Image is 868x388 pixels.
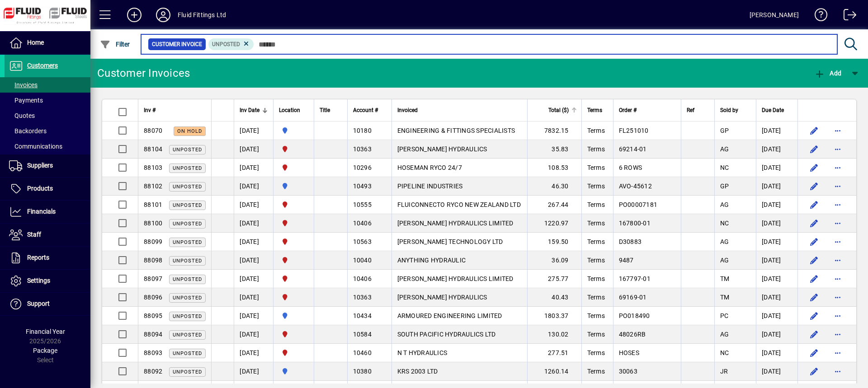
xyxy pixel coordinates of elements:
span: 88100 [144,220,162,227]
span: Quotes [9,112,35,119]
div: Sold by [720,105,750,115]
span: Terms [587,294,605,301]
button: Filter [98,36,132,52]
span: ANYTHING HYDRAULIC [397,257,466,264]
a: Payments [5,93,90,108]
span: Order # [619,105,637,115]
td: 1803.37 [527,307,581,325]
td: 275.77 [527,270,581,288]
span: FLUICONNECTO RYCO NEW ZEALAND LTD [397,201,521,208]
span: Unposted [173,295,202,301]
td: 1220.97 [527,214,581,233]
span: Package [33,347,57,354]
span: Customers [27,62,58,69]
span: FL251010 [619,127,649,134]
span: N T HYDRAULICS [397,349,448,356]
span: 88097 [144,275,162,282]
td: [DATE] [234,177,273,196]
span: NC [720,220,729,227]
a: Quotes [5,108,90,123]
td: [DATE] [234,344,273,362]
span: CHRISTCHURCH [279,255,308,265]
button: More options [830,253,845,267]
span: 88095 [144,312,162,319]
span: Unposted [173,369,202,375]
span: TM [720,275,730,282]
span: Reports [27,254,49,261]
div: Inv # [144,105,206,115]
span: 6 ROWS [619,164,642,171]
td: 7832.15 [527,122,581,140]
span: 69214-01 [619,145,647,153]
span: Backorders [9,127,47,135]
span: 88093 [144,349,162,356]
td: [DATE] [756,233,797,251]
td: 108.53 [527,159,581,177]
span: Terms [587,182,605,190]
a: Communications [5,139,90,154]
span: SOUTH PACIFIC HYDRAULICS LTD [397,331,496,338]
td: [DATE] [234,233,273,251]
span: AG [720,257,729,264]
span: 30063 [619,368,637,375]
span: 88103 [144,164,162,171]
span: 10434 [353,312,372,319]
td: [DATE] [756,122,797,140]
button: Edit [807,160,821,175]
span: 10460 [353,349,372,356]
span: Filter [100,41,130,48]
button: More options [830,327,845,341]
td: 130.02 [527,325,581,344]
span: GP [720,182,729,190]
a: Backorders [5,123,90,139]
span: Invoices [9,81,38,89]
td: [DATE] [756,288,797,307]
td: [DATE] [234,325,273,344]
div: Due Date [762,105,792,115]
button: Add [812,65,844,81]
span: 69169-01 [619,294,647,301]
span: [PERSON_NAME] HYDRAULICS [397,294,487,301]
td: [DATE] [234,251,273,270]
span: Products [27,185,53,192]
span: Unposted [173,313,202,319]
span: 48026RB [619,331,646,338]
button: More options [830,197,845,212]
span: NC [720,164,729,171]
span: 10406 [353,220,372,227]
td: [DATE] [756,177,797,196]
div: Ref [687,105,709,115]
span: CHRISTCHURCH [279,237,308,247]
button: Add [120,7,149,23]
span: Unposted [173,258,202,264]
div: Account # [353,105,386,115]
span: Terms [587,275,605,282]
span: Financial Year [26,328,65,335]
td: 277.51 [527,344,581,362]
span: PIPELINE INDUSTRIES [397,182,463,190]
div: Inv Date [240,105,268,115]
td: [DATE] [234,159,273,177]
span: Terms [587,257,605,264]
td: [DATE] [756,140,797,159]
span: CHRISTCHURCH [279,163,308,173]
span: Support [27,300,50,307]
span: 88101 [144,201,162,208]
span: PC [720,312,729,319]
span: Settings [27,277,50,284]
span: AUCKLAND [279,311,308,321]
span: CHRISTCHURCH [279,292,308,302]
td: [DATE] [756,214,797,233]
span: AUCKLAND [279,181,308,191]
td: [DATE] [234,288,273,307]
span: Staff [27,231,41,238]
button: More options [830,346,845,360]
span: Communications [9,143,62,150]
span: Title [320,105,330,115]
span: JR [720,368,728,375]
td: [DATE] [234,270,273,288]
span: Location [279,105,300,115]
button: Edit [807,216,821,230]
button: Edit [807,123,821,138]
span: 88098 [144,257,162,264]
